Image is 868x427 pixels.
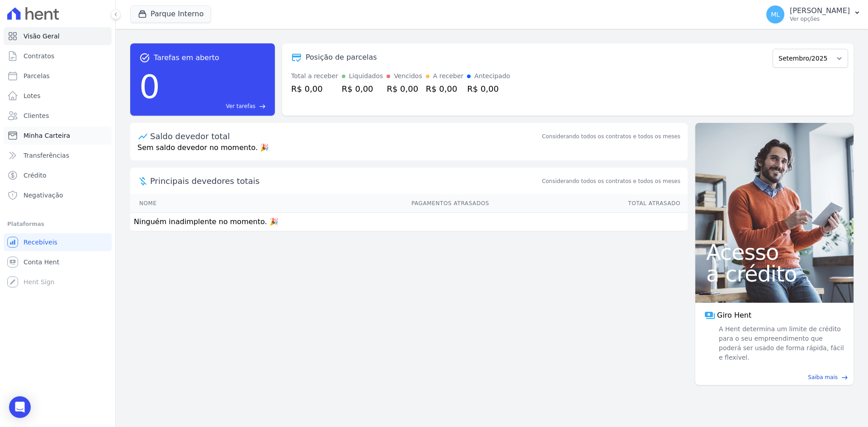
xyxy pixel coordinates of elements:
span: east [259,103,266,110]
span: task_alt [139,52,150,63]
a: Transferências [4,146,112,164]
th: Nome [130,194,230,213]
span: Minha Carteira [24,131,70,140]
button: Parque Interno [130,5,211,23]
button: ML [PERSON_NAME] Ver opções [759,2,868,27]
span: Acesso [706,241,843,263]
span: Lotes [24,91,41,100]
span: Transferências [24,151,69,160]
span: Contratos [24,52,54,61]
a: Parcelas [4,67,112,85]
p: [PERSON_NAME] [790,6,850,15]
div: R$ 0,00 [467,83,510,95]
th: Total Atrasado [490,194,688,213]
p: Sem saldo devedor no momento. 🎉 [130,142,688,160]
a: Negativação [4,186,112,204]
div: Posição de parcelas [306,52,377,63]
a: Saiba mais east [701,373,848,381]
span: east [841,374,848,381]
span: Saiba mais [808,373,838,381]
a: Conta Hent [4,253,112,271]
span: Considerando todos os contratos e todos os meses [542,177,680,185]
a: Contratos [4,47,112,65]
p: Ver opções [790,15,850,23]
span: a crédito [706,263,843,285]
th: Pagamentos Atrasados [230,194,490,213]
span: A Hent determina um limite de crédito para o seu empreendimento que poderá ser usado de forma ráp... [717,324,844,362]
a: Ver tarefas east [164,102,266,110]
span: Giro Hent [717,310,751,321]
div: Considerando todos os contratos e todos os meses [542,132,680,141]
div: Saldo devedor total [150,130,540,142]
a: Clientes [4,107,112,125]
span: Recebíveis [24,238,57,247]
div: 0 [139,63,160,110]
span: Tarefas em aberto [154,52,219,63]
span: Principais devedores totais [150,175,540,187]
div: R$ 0,00 [387,83,422,95]
a: Recebíveis [4,233,112,251]
span: Crédito [24,171,47,180]
div: Vencidos [394,71,422,81]
a: Lotes [4,87,112,105]
div: R$ 0,00 [342,83,383,95]
span: Negativação [24,191,63,200]
td: Ninguém inadimplente no momento. 🎉 [130,213,688,231]
span: ML [771,11,780,18]
span: Clientes [24,111,49,120]
div: Total a receber [291,71,338,81]
span: Parcelas [24,71,50,80]
div: Antecipado [474,71,510,81]
a: Visão Geral [4,27,112,45]
div: Liquidados [349,71,383,81]
a: Minha Carteira [4,127,112,145]
div: A receber [433,71,464,81]
span: Ver tarefas [226,102,255,110]
div: R$ 0,00 [291,83,338,95]
a: Crédito [4,166,112,184]
div: Plataformas [7,219,108,230]
div: Open Intercom Messenger [9,396,31,418]
span: Visão Geral [24,32,60,41]
span: Conta Hent [24,258,59,267]
div: R$ 0,00 [426,83,464,95]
